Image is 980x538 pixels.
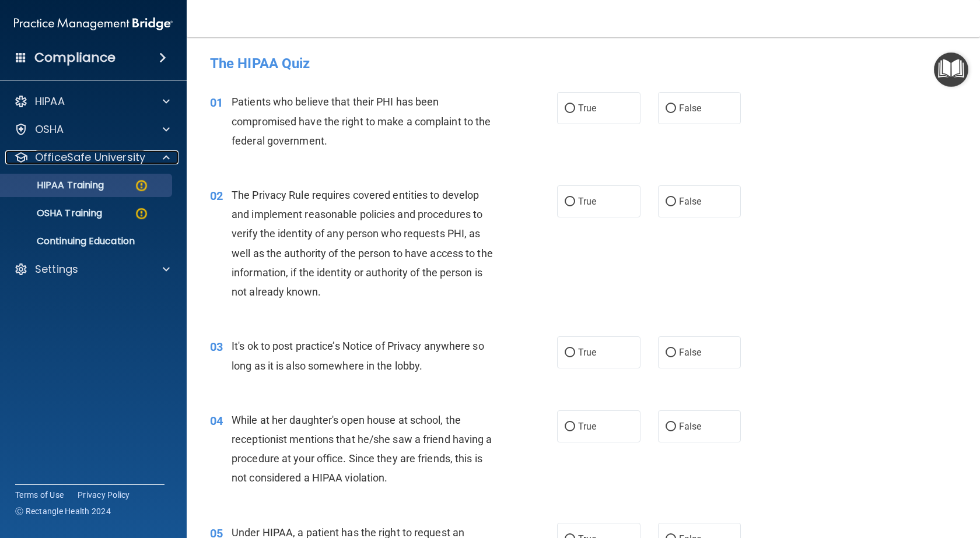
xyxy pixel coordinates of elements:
span: The Privacy Rule requires covered entities to develop and implement reasonable policies and proce... [232,189,493,298]
span: 04 [210,414,223,428]
img: warning-circle.0cc9ac19.png [134,178,149,193]
span: False [679,103,702,114]
input: False [666,349,676,357]
p: OSHA [35,122,64,136]
input: True [565,104,575,113]
p: HIPAA Training [8,180,104,191]
input: False [666,423,676,431]
input: False [666,198,676,206]
span: True [578,103,596,114]
span: 03 [210,340,223,354]
span: False [679,421,702,432]
a: Settings [14,262,170,276]
a: Privacy Policy [78,489,130,501]
span: False [679,196,702,207]
p: HIPAA [35,94,65,108]
p: Continuing Education [8,235,167,247]
img: warning-circle.0cc9ac19.png [134,206,149,221]
h4: Compliance [34,50,116,66]
p: OfficeSafe University [35,150,145,164]
span: True [578,421,596,432]
p: OSHA Training [8,208,102,219]
input: True [565,198,575,206]
input: True [565,349,575,357]
input: True [565,423,575,431]
span: True [578,347,596,358]
img: PMB logo [14,12,173,36]
span: Patients who believe that their PHI has been compromised have the right to make a complaint to th... [232,96,491,146]
a: Terms of Use [15,489,64,501]
a: OSHA [14,122,170,136]
span: It's ok to post practice’s Notice of Privacy anywhere so long as it is also somewhere in the lobby. [232,340,484,371]
p: Settings [35,262,78,276]
button: Open Resource Center [934,52,968,87]
span: False [679,347,702,358]
span: True [578,196,596,207]
span: 02 [210,189,223,203]
input: False [666,104,676,113]
a: HIPAA [14,94,170,108]
span: Ⓒ Rectangle Health 2024 [15,505,111,517]
span: 01 [210,96,223,110]
h4: The HIPAA Quiz [210,56,957,71]
a: OfficeSafe University [14,150,170,164]
span: While at her daughter's open house at school, the receptionist mentions that he/she saw a friend ... [232,414,492,484]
